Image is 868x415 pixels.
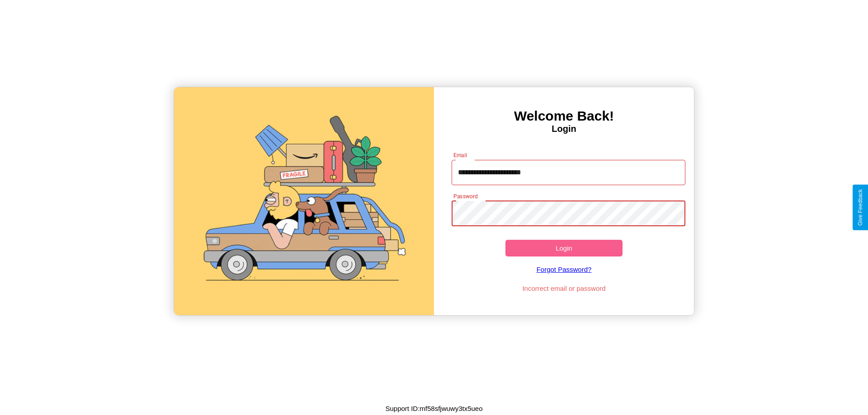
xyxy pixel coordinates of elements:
[447,256,681,282] a: Forgot Password?
[857,189,863,226] div: Give Feedback
[434,124,694,134] h4: Login
[505,240,623,256] button: Login
[434,108,694,124] h3: Welcome Back!
[447,282,681,294] p: Incorrect email or password
[453,151,467,159] label: Email
[385,402,482,415] p: Support ID: mf58sfjwuwy3tx5ueo
[453,192,477,200] label: Password
[174,87,434,315] img: gif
